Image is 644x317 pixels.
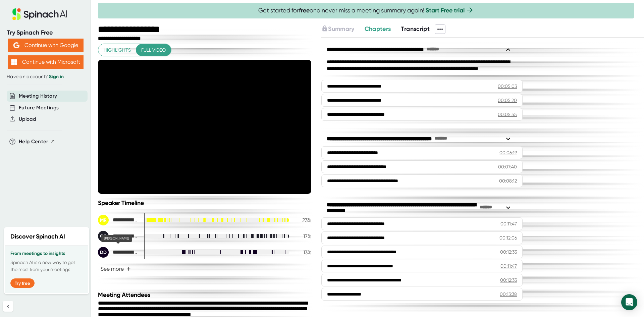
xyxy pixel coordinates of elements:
[498,163,517,170] div: 00:07:40
[10,232,65,241] h2: Discover Spinach AI
[98,215,109,225] div: MR
[98,215,138,225] div: Mitchell, Robert
[104,46,131,54] span: Highlights
[98,263,133,275] button: See more+
[401,25,430,33] span: Transcript
[365,24,391,34] button: Chapters
[98,199,311,207] div: Speaker Timeline
[3,301,13,312] button: Collapse sidebar
[10,251,83,256] h3: From meetings to insights
[19,115,36,123] button: Upload
[294,233,311,240] div: 17 %
[98,44,136,56] button: Highlights
[498,111,517,118] div: 00:05:55
[10,278,35,288] button: Try free
[365,25,391,33] span: Chapters
[8,39,84,52] button: Continue with Google
[98,231,138,242] div: Cannon, Cassandra
[321,24,354,34] button: Summary
[19,104,59,112] button: Future Meetings
[299,7,310,14] b: free
[98,247,109,258] div: DD
[258,7,474,14] span: Get started for and never miss a meeting summary again!
[8,55,84,69] button: Continue with Microsoft
[499,234,517,241] div: 00:12:06
[498,83,517,90] div: 00:05:03
[10,259,83,273] p: Spinach AI is a new way to get the most from your meetings
[500,263,517,269] div: 00:11:47
[499,149,517,156] div: 00:06:19
[621,294,637,310] div: Open Intercom Messenger
[19,92,57,100] button: Meeting History
[321,24,364,34] div: Upgrade to access
[500,277,517,283] div: 00:12:33
[98,231,109,242] div: CC
[328,25,354,33] span: Summary
[500,249,517,255] div: 00:12:33
[7,74,85,80] div: Have an account?
[7,29,85,37] div: Try Spinach Free
[13,42,19,48] img: Aehbyd4JwY73AAAAAElFTkSuQmCC
[141,46,166,54] span: Full video
[98,291,313,299] div: Meeting Attendees
[498,97,517,104] div: 00:05:20
[19,138,55,146] button: Help Center
[126,266,131,272] span: +
[500,291,517,298] div: 00:13:38
[294,217,311,223] div: 23 %
[426,7,465,14] a: Start Free trial
[294,249,311,256] div: 13 %
[49,74,64,80] a: Sign in
[19,138,48,146] span: Help Center
[499,177,517,184] div: 00:08:12
[136,44,171,56] button: Full video
[500,220,517,227] div: 00:11:47
[401,24,430,34] button: Transcript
